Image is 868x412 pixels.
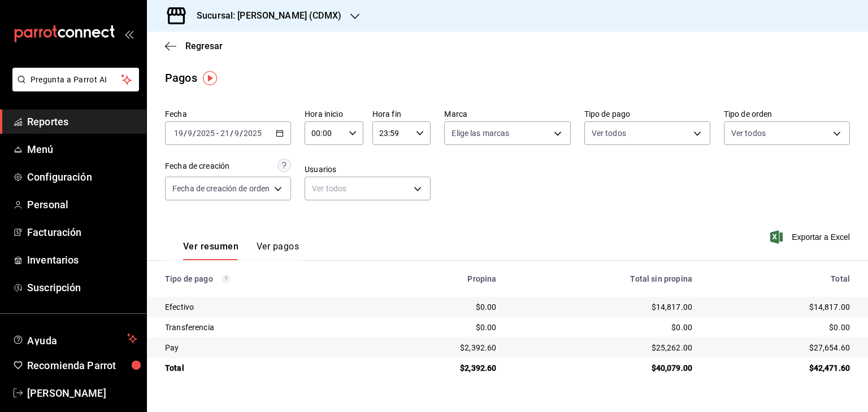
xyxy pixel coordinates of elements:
[27,197,137,212] span: Personal
[193,129,196,138] span: /
[305,165,431,173] label: Usuarios
[27,385,137,401] span: [PERSON_NAME]
[305,110,363,118] label: Hora inicio
[165,342,363,353] div: Pay
[381,342,497,353] div: $2,392.60
[381,322,497,333] div: $0.00
[514,322,692,333] div: $0.00
[731,128,766,139] span: Ver todos
[514,362,692,374] div: $40,079.00
[27,280,137,295] span: Suscripción
[220,129,230,138] input: --
[27,252,137,268] span: Inventarios
[27,225,137,240] span: Facturación
[222,275,230,283] svg: Los pagos realizados con Pay y otras terminales son montos brutos.
[172,183,270,194] span: Fecha de creación de orden
[381,301,497,313] div: $0.00
[584,110,710,118] label: Tipo de pago
[257,241,299,260] button: Ver pagos
[243,129,262,138] input: ----
[452,128,509,139] span: Elige las marcas
[184,129,187,138] span: /
[165,322,363,333] div: Transferencia
[31,74,121,86] span: Pregunta a Parrot AI
[165,69,197,86] div: Pagos
[710,322,850,333] div: $0.00
[381,274,497,283] div: Propina
[124,29,133,38] button: open_drawer_menu
[165,110,291,118] label: Fecha
[372,110,431,118] label: Hora fin
[772,230,850,244] button: Exportar a Excel
[165,301,363,313] div: Efectivo
[185,41,223,51] span: Regresar
[230,129,233,138] span: /
[710,301,850,313] div: $14,817.00
[27,114,137,129] span: Reportes
[381,362,497,374] div: $2,392.60
[165,160,229,172] div: Fecha de creación
[165,41,223,51] button: Regresar
[12,68,139,91] button: Pregunta a Parrot AI
[196,129,215,138] input: ----
[27,169,137,185] span: Configuración
[305,177,431,200] div: Ver todos
[514,301,692,313] div: $14,817.00
[216,129,219,138] span: -
[710,342,850,353] div: $27,654.60
[592,128,626,139] span: Ver todos
[710,362,850,374] div: $42,471.60
[27,358,137,373] span: Recomienda Parrot
[514,342,692,353] div: $25,262.00
[444,110,570,118] label: Marca
[173,129,184,138] input: --
[240,129,243,138] span: /
[188,9,341,23] h3: Sucursal: [PERSON_NAME] (CDMX)
[234,129,240,138] input: --
[27,332,123,345] span: Ayuda
[165,362,363,374] div: Total
[8,82,139,94] a: Pregunta a Parrot AI
[724,110,850,118] label: Tipo de orden
[187,129,193,138] input: --
[183,241,299,260] div: navigation tabs
[165,274,363,283] div: Tipo de pago
[514,274,692,283] div: Total sin propina
[27,142,137,157] span: Menú
[710,274,850,283] div: Total
[183,241,238,260] button: Ver resumen
[203,71,217,85] img: Tooltip marker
